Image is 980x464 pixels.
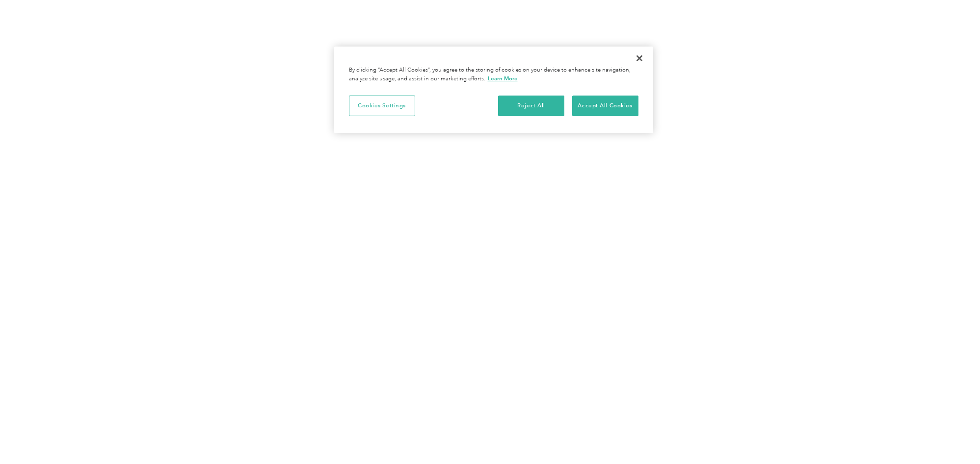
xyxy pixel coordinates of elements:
[334,47,653,133] div: Cookie banner
[349,96,415,116] button: Cookies Settings
[572,96,638,116] button: Accept All Cookies
[349,66,638,83] div: By clicking “Accept All Cookies”, you agree to the storing of cookies on your device to enhance s...
[629,48,650,69] button: Close
[488,75,518,82] a: More information about your privacy, opens in a new tab
[334,47,653,133] div: Privacy
[498,96,564,116] button: Reject All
